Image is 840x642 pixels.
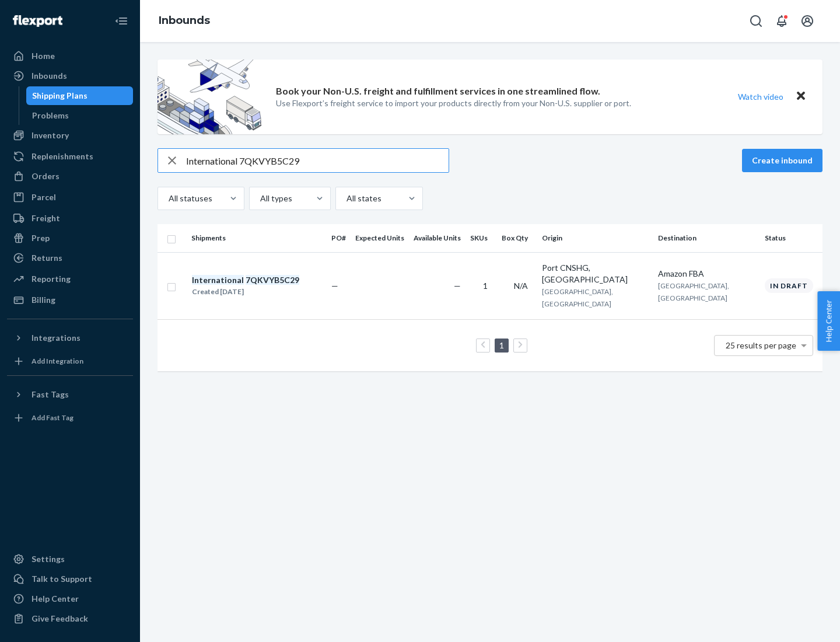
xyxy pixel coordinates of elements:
[32,191,56,203] div: Parcel
[32,553,65,565] div: Settings
[32,151,93,162] div: Replenishments
[742,149,822,172] button: Create inbound
[7,126,133,145] a: Inventory
[327,224,351,252] th: PO#
[7,249,133,267] a: Returns
[351,224,409,252] th: Expected Units
[770,9,793,33] button: Open notifications
[32,613,88,624] div: Give Feedback
[246,275,299,285] em: 7QKVYB5C29
[726,340,796,350] span: 25 results per page
[32,90,87,102] div: Shipping Plans
[110,9,133,33] button: Close Navigation
[537,224,653,252] th: Origin
[7,385,133,404] button: Fast Tags
[793,88,808,105] button: Close
[466,224,497,252] th: SKUs
[542,262,649,285] div: Port CNSHG, [GEOGRAPHIC_DATA]
[514,281,528,291] span: N/A
[7,609,133,628] button: Give Feedback
[32,356,83,366] div: Add Integration
[7,188,133,207] a: Parcel
[7,291,133,309] a: Billing
[7,47,133,65] a: Home
[167,193,169,204] input: All statuses
[7,229,133,247] a: Prep
[7,550,133,568] a: Settings
[7,352,133,371] a: Add Integration
[7,147,133,166] a: Replenishments
[653,224,760,252] th: Destination
[32,130,69,141] div: Inventory
[32,413,73,423] div: Add Fast Tag
[7,209,133,228] a: Freight
[149,4,219,38] ol: breadcrumbs
[276,97,631,109] p: Use Flexport’s freight service to import your products directly from your Non-U.S. supplier or port.
[32,232,50,244] div: Prep
[744,9,768,33] button: Open Search Box
[32,110,69,121] div: Problems
[276,85,600,98] p: Book your Non-U.S. freight and fulfillment services in one streamlined flow.
[32,593,79,605] div: Help Center
[7,270,133,288] a: Reporting
[186,149,449,172] input: Search inbounds by name, destination, msku...
[32,294,55,306] div: Billing
[32,332,80,344] div: Integrations
[658,268,755,280] div: Amazon FBA
[26,86,134,105] a: Shipping Plans
[32,70,67,82] div: Inbounds
[26,106,134,125] a: Problems
[7,589,133,608] a: Help Center
[7,329,133,347] button: Integrations
[483,281,488,291] span: 1
[13,15,62,27] img: Flexport logo
[7,67,133,85] a: Inbounds
[32,252,62,264] div: Returns
[7,167,133,186] a: Orders
[32,50,55,62] div: Home
[187,224,327,252] th: Shipments
[765,278,813,293] div: In draft
[32,389,69,400] div: Fast Tags
[345,193,346,204] input: All states
[796,9,819,33] button: Open account menu
[454,281,461,291] span: —
[658,281,729,302] span: [GEOGRAPHIC_DATA], [GEOGRAPHIC_DATA]
[817,291,840,351] button: Help Center
[497,340,506,350] a: Page 1 is your current page
[542,287,613,308] span: [GEOGRAPHIC_DATA], [GEOGRAPHIC_DATA]
[730,88,791,105] button: Watch video
[497,224,537,252] th: Box Qty
[32,273,71,285] div: Reporting
[409,224,466,252] th: Available Units
[192,286,299,298] div: Created [DATE]
[192,275,244,285] em: International
[331,281,338,291] span: —
[760,224,822,252] th: Status
[259,193,260,204] input: All types
[7,409,133,427] a: Add Fast Tag
[159,14,210,27] a: Inbounds
[32,170,60,182] div: Orders
[7,570,133,588] a: Talk to Support
[32,573,92,585] div: Talk to Support
[32,212,60,224] div: Freight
